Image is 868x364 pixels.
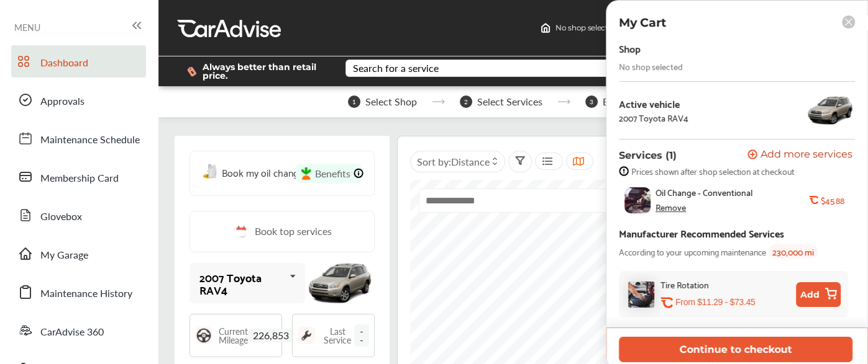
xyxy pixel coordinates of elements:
img: info-strock.ef5ea3fe.svg [619,166,629,176]
img: tire-rotation-thumb.jpg [628,282,654,308]
img: stepper-arrow.e24c07c6.svg [557,99,570,104]
a: Book my oil change [203,164,293,183]
div: No shop selected [619,61,683,71]
span: -- [354,324,370,347]
span: 2 [460,95,472,108]
img: 3454_st0640_046.jpg [805,92,855,129]
a: Glovebox [11,199,146,231]
p: My Cart [619,16,666,30]
span: Select Services [477,96,542,107]
img: oil-change.e5047c97.svg [203,164,219,180]
span: Maintenance History [40,286,132,302]
a: Add more services [747,149,855,161]
div: Search for a service [353,63,439,73]
a: Approvals [11,84,146,116]
a: My Garage [11,237,146,270]
span: Add more services [761,149,852,161]
span: My Garage [40,247,88,264]
span: CarAdvise 360 [40,324,104,340]
span: Sort by : [417,154,490,169]
img: mobile_3454_st0640_046.jpg [305,257,375,309]
img: info-Icon.6181e609.svg [354,168,363,179]
div: 2007 Toyota RAV4 [199,271,284,296]
img: stepper-arrow.e24c07c6.svg [432,99,445,104]
p: From $11.29 - $73.45 [675,296,755,308]
img: instacart-icon.73bd83c2.svg [301,167,312,180]
span: Dashboard [40,55,88,71]
img: maintenance_logo [298,327,315,344]
img: dollor_label_vector.a70140d1.svg [187,66,196,77]
span: Book Appointment [603,96,685,107]
span: Select Shop [365,96,417,107]
span: 226,853 [248,329,294,342]
span: Glovebox [40,209,82,225]
a: CarAdvise 360 [11,314,146,347]
span: 3 [585,95,598,108]
span: According to your upcoming maintenance [619,244,766,259]
span: MENU [14,22,40,32]
span: Oil Change - Conventional [656,187,752,197]
span: Distance [451,154,490,169]
img: cal_icon.0803b883.svg [232,224,249,239]
span: Prices shown after shop selection at checkout [631,166,794,176]
a: Dashboard [11,45,146,78]
img: oil-change-thumb.jpg [624,187,651,213]
span: 230,000 mi [769,244,818,259]
span: Benefits [315,166,350,180]
span: Maintenance Schedule [40,132,140,148]
div: 2007 Toyota RAV4 [619,113,688,123]
button: Add [796,282,841,307]
img: header-home-logo.8d720a4f.svg [541,23,550,33]
img: steering_logo [195,327,212,344]
span: 1 [348,95,360,108]
a: Maintenance History [11,276,146,308]
button: Continue to checkout [619,337,852,362]
button: Add more services [747,149,852,161]
div: Tire Rotation [660,277,709,291]
b: $45.88 [821,195,844,205]
div: Active vehicle [619,98,688,109]
a: Membership Card [11,161,146,193]
div: Manufacturer Recommended Services [619,224,784,241]
div: Shop [619,40,641,56]
span: Book my oil change [222,164,303,180]
a: Maintenance Schedule [11,122,146,154]
a: Book top services [190,211,375,252]
span: Last Service [321,327,354,344]
p: Services (1) [619,149,677,161]
span: Membership Card [40,171,119,187]
span: Book top services [255,224,332,239]
span: Always better than retail price. [203,63,326,80]
span: Approvals [40,94,85,110]
span: No shop selected [555,23,617,33]
span: Current Mileage [219,327,248,344]
div: Remove [656,202,686,212]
